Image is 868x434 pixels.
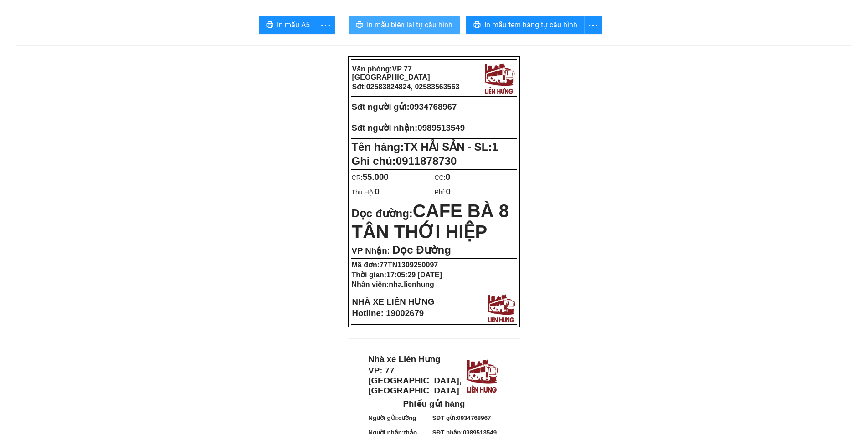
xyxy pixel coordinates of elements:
span: In mẫu A5 [277,19,310,31]
span: 1 [492,141,498,153]
strong: Mã đơn: [352,261,438,269]
span: 0934768967 [457,414,491,421]
strong: Văn phòng: [352,65,430,81]
strong: Nhà xe Liên Hưng [368,354,440,364]
span: CC: [435,174,451,181]
img: logo [482,61,516,95]
strong: SĐT gửi: [432,414,491,421]
span: 0 [375,187,380,196]
span: 17:05:29 [DATE] [386,271,442,279]
strong: Phiếu gửi hàng [403,399,465,408]
span: 02583824824, 02583563563 [366,83,460,91]
img: logo [485,292,517,323]
span: TX HẢI SẢN - SL: [404,141,498,153]
span: nha.lienhung [389,281,434,288]
span: In mẫu tem hàng tự cấu hình [484,19,577,31]
button: printerIn mẫu biên lai tự cấu hình [349,16,460,34]
strong: NHÀ XE LIÊN HƯNG [352,297,435,306]
span: In mẫu biên lai tự cấu hình [367,19,452,31]
span: 55.000 [363,172,389,182]
span: 0934768967 [410,102,457,112]
span: CAFE BÀ 8 TÂN THỚI HIỆP [352,201,509,242]
strong: Sđt người gửi: [352,102,410,112]
span: 0911878730 [396,155,457,167]
strong: Nhân viên: [352,281,434,288]
span: VP Nhận: [352,246,390,255]
span: cường [398,414,416,421]
button: more [584,16,602,34]
span: VP 77 [GEOGRAPHIC_DATA] [352,65,430,81]
span: Thu Hộ: [352,189,380,196]
span: CR: [352,174,389,181]
strong: Sđt: [352,83,460,91]
strong: Hotline: 19002679 [352,308,424,318]
button: printerIn mẫu A5 [259,16,317,34]
strong: Dọc đường: [352,207,509,240]
span: 0 [446,187,450,196]
img: logo [464,356,500,394]
strong: Sđt người nhận: [352,123,418,133]
button: printerIn mẫu tem hàng tự cấu hình [466,16,585,34]
span: 77TN1309250097 [380,261,438,269]
span: 0 [446,172,450,182]
span: more [317,20,334,31]
span: 0989513549 [417,123,465,133]
span: printer [266,21,273,30]
strong: Người gửi: [368,414,416,421]
span: more [585,20,602,31]
span: Phí: [435,189,451,196]
span: Ghi chú: [352,155,457,167]
strong: Tên hàng: [352,141,498,153]
button: more [317,16,335,34]
strong: VP: 77 [GEOGRAPHIC_DATA], [GEOGRAPHIC_DATA] [368,366,462,395]
span: printer [473,21,481,30]
strong: Thời gian: [352,271,442,279]
span: Dọc Đường [392,244,451,256]
span: printer [356,21,363,30]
